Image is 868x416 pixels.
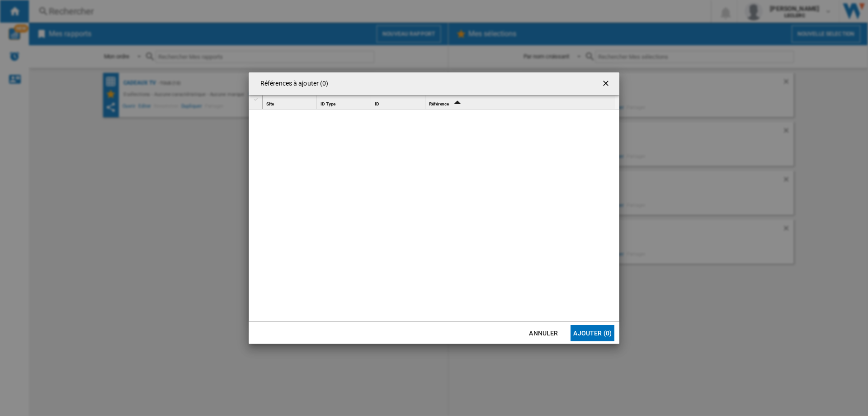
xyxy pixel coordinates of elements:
div: Référence Sort Ascending [427,96,615,110]
h4: Références à ajouter (0) [256,79,328,88]
button: Annuler [524,325,563,341]
div: Sort None [264,96,316,110]
button: getI18NText('BUTTONS.CLOSE_DIALOG') [598,75,616,93]
span: ID Type [321,101,335,106]
div: Site Sort None [264,96,316,110]
span: Site [266,101,274,106]
span: Sort Ascending [450,101,464,106]
ng-md-icon: getI18NText('BUTTONS.CLOSE_DIALOG') [601,79,612,90]
span: Référence [429,101,449,106]
div: ID Sort None [373,96,425,110]
div: Sort None [373,96,425,110]
div: Sort Ascending [427,96,615,110]
span: ID [375,101,379,106]
button: Ajouter (0) [571,325,614,341]
div: Sort None [319,96,371,110]
div: ID Type Sort None [319,96,371,110]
